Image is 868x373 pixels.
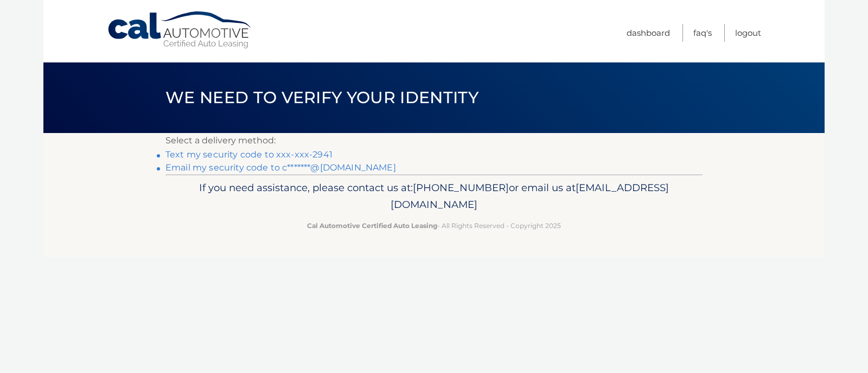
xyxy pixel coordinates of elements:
[173,179,695,214] p: If you need assistance, please contact us at: or email us at
[173,220,695,231] p: - All Rights Reserved - Copyright 2025
[165,87,478,108] span: We need to verify your identity
[735,24,761,42] a: Logout
[693,24,712,42] a: FAQ's
[107,11,253,49] a: Cal Automotive
[165,133,703,148] p: Select a delivery method:
[165,162,396,173] a: Email my security code to c*******@[DOMAIN_NAME]
[165,149,333,160] a: Text my security code to xxx-xxx-2941
[627,24,670,42] a: Dashboard
[307,222,437,230] strong: Cal Automotive Certified Auto Leasing
[413,181,509,194] span: [PHONE_NUMBER]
